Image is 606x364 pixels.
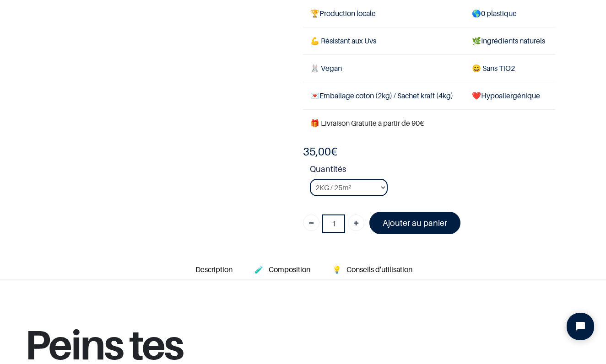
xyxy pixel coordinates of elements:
[254,265,264,274] span: 🧪
[465,27,555,54] td: Ingrédients naturels
[310,91,319,100] span: 💌
[465,54,555,82] td: ans TiO2
[472,9,481,18] span: 🌎
[383,218,447,228] font: Ajouter au panier
[472,36,481,45] span: 🌿
[310,64,342,73] span: 🐰 Vegan
[472,64,487,73] span: 😄 S
[348,214,364,231] a: Ajouter
[303,214,319,231] a: Supprimer
[465,82,555,110] td: ❤️Hypoallergénique
[310,163,555,179] strong: Quantités
[303,145,337,158] b: €
[346,265,412,274] span: Conseils d'utilisation
[310,118,424,128] font: 🎁 Livraison Gratuite à partir de 90€
[310,36,376,45] span: 💪 Résistant aux Uvs
[369,212,460,234] a: Ajouter au panier
[303,145,331,158] span: 35,00
[303,82,465,110] td: Emballage coton (2kg) / Sachet kraft (4kg)
[559,305,602,348] iframe: Tidio Chat
[332,265,341,274] span: 💡
[195,265,233,274] span: Description
[269,265,310,274] span: Composition
[310,9,319,18] span: 🏆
